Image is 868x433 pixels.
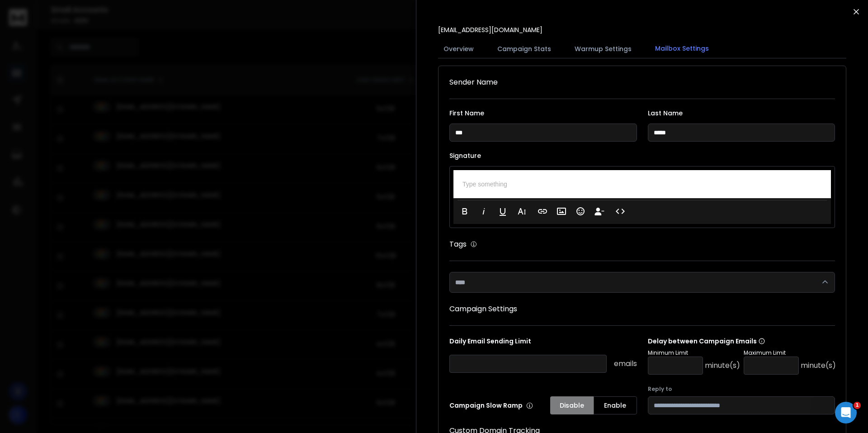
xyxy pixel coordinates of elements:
button: Campaign Stats [492,39,557,59]
button: Disable [550,396,594,414]
label: Signature [449,152,835,159]
p: Minimum Limit [648,349,740,357]
p: Campaign Slow Ramp [449,401,533,410]
button: Mailbox Settings [650,38,714,59]
iframe: Intercom live chat [835,402,857,423]
p: emails [614,358,637,369]
p: [EMAIL_ADDRESS][DOMAIN_NAME] [438,25,542,34]
p: Delay between Campaign Emails [648,337,836,346]
h1: Tags [449,239,467,250]
span: 1 [854,402,861,409]
p: minute(s) [801,360,836,371]
button: Insert Image (Ctrl+P) [553,202,570,220]
label: Last Name [648,110,835,116]
button: Warmup Settings [569,39,637,59]
p: minute(s) [705,360,740,371]
h1: Campaign Settings [449,304,835,314]
p: Daily Email Sending Limit [449,337,637,349]
label: Reply to [648,385,835,393]
h1: Sender Name [449,77,835,88]
button: Enable [594,396,637,414]
button: Emoticons [572,202,589,220]
p: Maximum Limit [744,349,836,357]
label: First Name [449,110,637,116]
button: Overview [438,39,479,59]
button: Bold (Ctrl+B) [456,202,473,220]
